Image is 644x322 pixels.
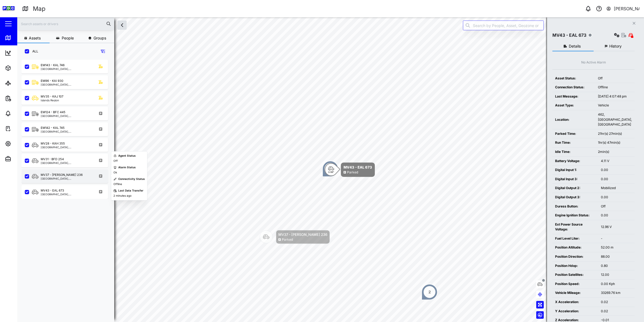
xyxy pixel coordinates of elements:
[555,263,595,269] div: Position Hdop:
[609,44,622,48] span: History
[41,193,92,196] div: [GEOGRAPHIC_DATA], [GEOGRAPHIC_DATA]
[555,254,595,259] div: Position Direction:
[601,300,632,305] div: 0.02
[601,177,632,182] div: 0.00
[41,126,65,130] div: EM142 - KAL 745
[555,167,595,173] div: Digital Input 1:
[601,213,632,218] div: 0.00
[41,177,92,180] div: [GEOGRAPHIC_DATA], [GEOGRAPHIC_DATA]
[555,195,595,200] div: Digital Output 3:
[62,36,74,40] span: People
[41,130,92,133] div: [GEOGRAPHIC_DATA], [GEOGRAPHIC_DATA]
[606,5,640,12] button: [PERSON_NAME]
[555,290,595,296] div: Vehicle Mileage:
[278,232,327,237] div: MV37 - [PERSON_NAME] 236
[325,163,375,177] div: Map marker
[581,60,606,65] div: No Active Alarm
[41,68,92,70] div: [GEOGRAPHIC_DATA], [GEOGRAPHIC_DATA]
[552,32,586,39] div: MV43 - EAL 673
[555,186,595,191] div: Digital Output 2:
[41,99,63,102] div: Islands Region
[118,154,136,158] div: Agent Status
[598,149,632,155] div: 2min(s)
[463,21,544,30] input: Search by People, Asset, Geozone or Place
[555,131,593,136] div: Parked Time:
[555,281,595,287] div: Position Speed:
[41,141,65,146] div: MV28 - KAH 355
[555,159,595,164] div: Battery Voltage:
[29,49,38,53] label: ALL
[41,173,83,177] div: MV37 - [PERSON_NAME] 236
[3,3,15,15] img: Main Logo
[260,230,330,244] div: Map marker
[555,309,595,314] div: Y Acceleration:
[41,63,65,68] div: EM143 - KAL 746
[41,110,65,115] div: EM124 - BFC 445
[555,103,593,108] div: Asset Type:
[555,85,593,90] div: Connection Status:
[41,188,64,193] div: MV43 - EAL 673
[555,140,593,145] div: Run Time:
[14,65,31,71] div: Assets
[601,186,632,191] div: Mobilized
[555,76,593,81] div: Asset Status:
[14,50,38,56] div: Dashboard
[428,289,431,295] div: 2
[601,272,632,277] div: 12.00
[601,195,632,200] div: 0.00
[282,237,293,242] div: Parked
[41,157,64,162] div: MV31 - BFD 254
[555,117,593,122] div: Location:
[33,4,46,14] div: Map
[555,236,595,241] div: Fuel Level Liter:
[614,5,640,12] div: [PERSON_NAME]
[601,167,632,173] div: 0.00
[555,222,595,232] div: Ext Power Source Voltage:
[14,110,31,116] div: Alarms
[555,272,595,277] div: Position Satellites:
[601,245,632,250] div: 52.00 m
[598,131,632,136] div: 21hr(s) 27min(s)
[555,149,593,155] div: Idle Time:
[14,95,32,101] div: Reports
[601,236,632,241] div: -
[598,103,632,108] div: Vehicle
[601,159,632,164] div: 4.11 V
[601,309,632,314] div: 0.02
[322,161,338,177] div: Map marker
[14,156,30,162] div: Admin
[598,76,632,81] div: Off
[601,263,632,269] div: 0.80
[555,177,595,182] div: Digital Input 3:
[601,290,632,296] div: 33269.76 km
[555,245,595,250] div: Position Altitude:
[113,159,118,163] div: Off
[14,141,33,147] div: Settings
[598,85,632,90] div: Offline
[601,224,632,230] div: 12.96 V
[344,165,372,170] div: MV43 - EAL 673
[41,162,92,164] div: [GEOGRAPHIC_DATA], [GEOGRAPHIC_DATA]
[598,112,632,127] div: 462, [GEOGRAPHIC_DATA], [GEOGRAPHIC_DATA]
[598,94,632,99] div: [DATE] 4:07:48 pm
[14,126,29,132] div: Tasks
[328,171,334,173] div: E 88°
[41,115,92,117] div: [GEOGRAPHIC_DATA], [GEOGRAPHIC_DATA]
[555,94,593,99] div: Last Message:
[118,165,136,170] div: Alarm Status
[94,36,106,40] span: Groups
[555,204,595,209] div: Duress Button:
[601,254,632,259] div: 88.00
[601,281,632,287] div: 0.00 Kph
[421,284,438,300] div: Map marker
[22,58,114,318] div: grid
[14,35,26,41] div: Map
[20,20,111,28] input: Search assets or drivers
[598,140,632,145] div: 1hr(s) 47min(s)
[41,79,63,83] div: EM96 - KAI 930
[555,300,595,305] div: X Acceleration:
[41,83,92,86] div: [GEOGRAPHIC_DATA], [GEOGRAPHIC_DATA]
[14,80,27,86] div: Sites
[41,146,92,149] div: [GEOGRAPHIC_DATA], [GEOGRAPHIC_DATA]
[29,36,41,40] span: Assets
